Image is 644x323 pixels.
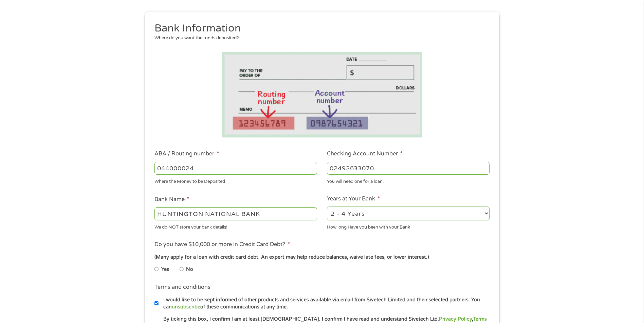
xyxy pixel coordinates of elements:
h2: Bank Information [154,22,484,35]
label: Yes [161,266,169,273]
div: You will need one for a loan. [327,176,490,185]
a: Privacy Policy [439,316,472,322]
div: Where the Money to be Deposited [154,176,317,185]
label: ABA / Routing number [154,150,219,157]
label: Checking Account Number [327,150,403,157]
label: Terms and conditions [154,284,210,291]
div: How long Have you been with your Bank [327,221,490,231]
a: unsubscribe [172,304,200,310]
label: No [186,266,193,273]
div: (Many apply for a loan with credit card debt. An expert may help reduce balances, waive late fees... [154,254,489,261]
label: Years at Your Bank [327,195,380,202]
img: Routing number location [222,52,423,137]
label: Do you have $10,000 or more in Credit Card Debt? [154,241,290,248]
input: 263177916 [154,162,317,175]
label: Bank Name [154,196,189,203]
div: Where do you want the funds deposited? [154,35,484,42]
label: I would like to be kept informed of other products and services available via email from Sivetech... [159,296,492,311]
input: 345634636 [327,162,490,175]
div: We do NOT store your bank details! [154,221,317,231]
